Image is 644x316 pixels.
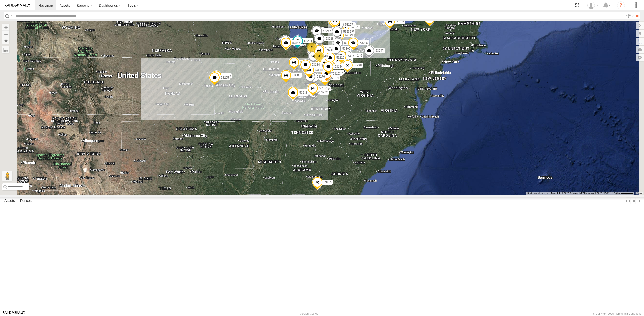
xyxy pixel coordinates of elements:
[18,198,34,204] label: Fences
[593,312,641,315] div: © Copyright 2025 -
[551,192,609,194] span: Map data ©2025 Google, INEGI Imagery ©2025 NASA
[335,65,343,68] span: 53144
[10,12,14,19] label: Search Query
[2,37,9,44] button: Zoom Home
[319,87,327,90] span: 53150
[223,74,231,78] span: 53239
[611,192,634,195] button: Map Scale: 100 km per 46 pixels
[344,59,352,62] span: 53145
[2,46,9,53] label: Measure
[617,1,625,9] i: ?
[3,311,25,316] a: Visit our Website
[333,72,341,75] span: 53103
[348,54,356,58] span: 53257
[304,39,312,43] span: 53211
[2,171,12,181] button: Drag Pegman onto the map to open Street View
[346,23,354,27] span: 53126
[307,42,317,52] div: 2
[354,54,362,57] span: 53246
[315,68,323,72] span: 53281
[586,2,600,9] div: Miky Transport
[317,75,325,78] span: 53276
[354,63,362,67] span: 53240
[314,51,324,61] div: 3
[331,76,339,80] span: 53271
[527,192,548,195] button: Keyboard shortcuts
[300,312,318,315] div: Version: 306.00
[375,49,383,52] span: 53247
[325,49,333,52] span: 53288
[626,197,630,204] label: Dock Summary Table to the Left
[345,23,353,26] span: 53227
[630,197,635,204] label: Dock Summary Table to the Right
[292,73,300,77] span: 53286
[616,312,641,315] a: Terms and Conditions
[320,91,328,94] span: 53272
[292,39,300,42] span: 53266
[344,41,352,44] span: 53133
[323,29,331,33] span: 53265
[342,47,350,50] span: 53105
[221,76,229,79] span: 53205
[637,192,642,194] a: Terms (opens in new tab)
[292,41,300,44] span: 53146
[635,197,640,204] label: Hide Summary Table
[325,46,333,50] span: 53292
[636,54,644,61] label: Map Settings
[326,37,334,40] span: 53228
[396,20,404,23] span: 53137
[2,30,9,37] button: Zoom out
[2,24,9,30] button: Zoom in
[360,41,368,44] span: 53236
[335,70,343,74] span: 53225
[612,192,621,194] span: 100 km
[322,87,330,90] span: 53139
[336,56,344,59] span: 53220
[2,198,17,204] label: Assets
[345,33,353,37] span: 53221
[343,30,351,33] span: 53232
[624,12,635,19] label: Search Filter Options
[5,4,30,7] img: rand-logo.svg
[299,91,307,94] span: 53238
[324,181,332,184] span: 53253
[312,63,320,66] span: 53134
